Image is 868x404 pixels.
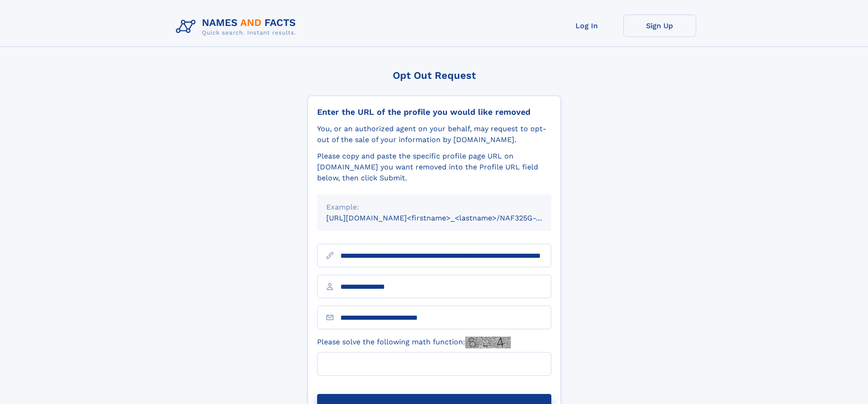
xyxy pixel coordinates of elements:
div: You, or an authorized agent on your behalf, may request to opt-out of the sale of your informatio... [317,123,551,145]
div: Please copy and paste the specific profile page URL on [DOMAIN_NAME] you want removed into the Pr... [317,151,551,184]
label: Please solve the following math function: [317,337,511,348]
a: Log In [550,15,623,37]
a: Sign Up [623,15,696,37]
small: [URL][DOMAIN_NAME]<firstname>_<lastname>/NAF325G-xxxxxxxx [326,214,569,222]
img: Logo Names and Facts [172,15,303,39]
div: Example: [326,202,542,213]
div: Opt Out Request [308,70,561,81]
div: Enter the URL of the profile you would like removed [317,107,551,117]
